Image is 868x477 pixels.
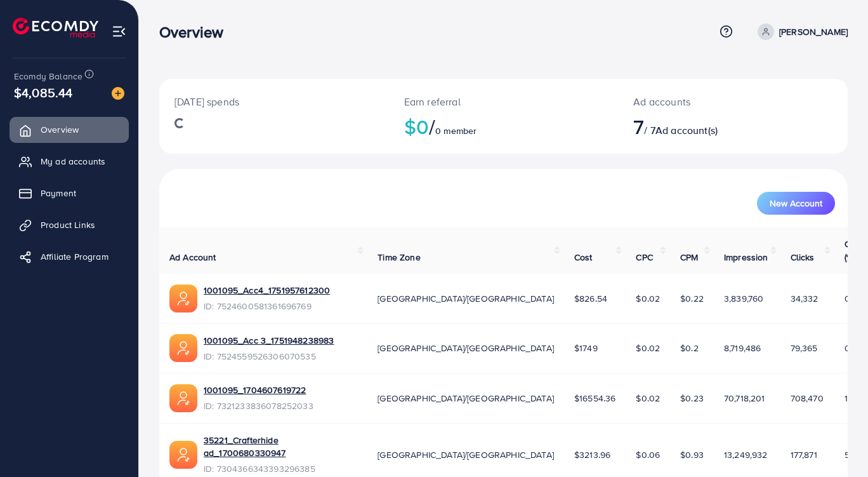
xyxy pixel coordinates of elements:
span: Product Links [41,218,95,231]
span: / [429,112,435,141]
a: 1001095_1704607619722 [204,384,306,396]
span: CTR (%) [845,238,861,263]
span: $0.2 [680,342,699,354]
span: Time Zone [378,251,420,264]
p: [DATE] spends [174,94,374,109]
img: ic-ads-acc.e4c84228.svg [169,441,197,469]
span: 1 [845,392,848,405]
a: Payment [10,180,129,206]
span: ID: 7321233836078252033 [204,400,313,412]
span: 5.12 [845,448,860,461]
p: [PERSON_NAME] [779,24,848,39]
img: ic-ads-acc.e4c84228.svg [169,384,197,412]
span: Payment [41,187,76,199]
span: 177,871 [791,448,817,461]
span: $826.54 [574,292,607,305]
span: Clicks [791,251,815,264]
button: New Account [757,192,835,215]
span: 0 member [435,124,477,137]
span: [GEOGRAPHIC_DATA]/[GEOGRAPHIC_DATA] [378,342,554,354]
span: 7 [633,112,644,141]
span: 0.89 [845,292,863,305]
span: Ad account(s) [655,123,718,137]
a: 1001095_Acc 3_1751948238983 [204,334,334,347]
span: Cost [574,251,593,264]
span: Impression [724,251,768,264]
a: [PERSON_NAME] [753,24,848,40]
h3: Overview [159,23,233,41]
span: 8,719,486 [724,342,761,354]
img: ic-ads-acc.e4c84228.svg [169,334,197,362]
a: 35221_Crafterhide ad_1700680330947 [204,434,357,460]
span: 13,249,932 [724,448,768,461]
span: $0.23 [680,392,704,405]
span: ID: 7524559526306070535 [204,350,334,363]
span: $4,085.44 [14,83,72,102]
a: 1001095_Acc4_1751957612300 [204,284,330,297]
span: ID: 7304366343393296385 [204,462,357,475]
span: ID: 7524600581361696769 [204,300,330,312]
span: [GEOGRAPHIC_DATA]/[GEOGRAPHIC_DATA] [378,392,554,405]
span: Overview [41,123,79,136]
span: 70,718,201 [724,392,765,405]
span: CPM [680,251,698,264]
span: $0.06 [636,448,660,461]
span: $0.93 [680,448,704,461]
span: Ad Account [169,251,216,264]
span: $0.02 [636,292,660,305]
span: $1749 [574,342,598,354]
h2: / 7 [633,114,775,138]
h2: $0 [404,114,603,138]
span: $0.02 [636,342,660,354]
span: New Account [770,199,822,208]
span: $3213.96 [574,448,610,461]
span: 0.91 [845,342,861,354]
img: image [112,87,124,100]
span: $0.02 [636,392,660,405]
span: [GEOGRAPHIC_DATA]/[GEOGRAPHIC_DATA] [378,448,554,461]
span: Affiliate Program [41,250,109,263]
a: Overview [10,117,129,142]
span: 34,332 [791,292,819,305]
span: 3,839,760 [724,292,763,305]
img: logo [13,18,98,37]
span: My ad accounts [41,155,105,168]
a: Product Links [10,212,129,238]
a: Affiliate Program [10,244,129,269]
span: 708,470 [791,392,824,405]
p: Ad accounts [633,94,775,109]
img: ic-ads-acc.e4c84228.svg [169,285,197,312]
span: 79,365 [791,342,818,354]
a: My ad accounts [10,149,129,174]
p: Earn referral [404,94,603,109]
span: $16554.36 [574,392,615,405]
span: [GEOGRAPHIC_DATA]/[GEOGRAPHIC_DATA] [378,292,554,305]
span: $0.22 [680,292,704,305]
span: Ecomdy Balance [14,70,82,83]
span: CPC [636,251,652,264]
img: menu [112,24,126,39]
